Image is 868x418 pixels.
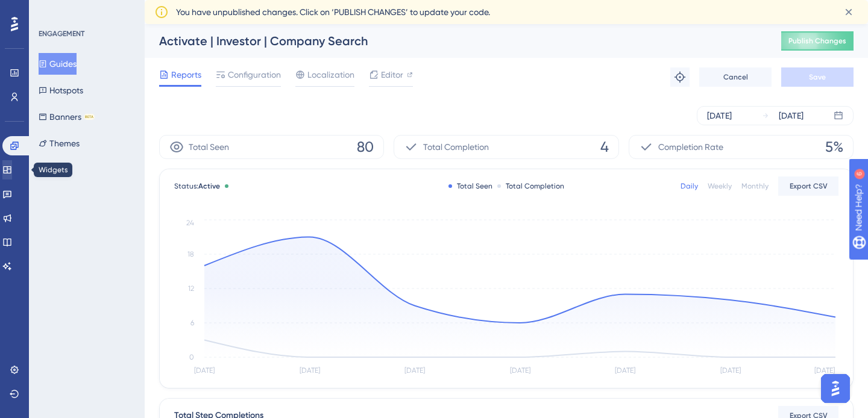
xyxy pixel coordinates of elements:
tspan: [DATE] [300,366,320,375]
tspan: 6 [190,319,194,327]
span: 80 [357,137,374,157]
span: Cancel [723,72,748,82]
span: Publish Changes [788,36,846,46]
span: Total Completion [423,140,489,154]
div: Total Completion [497,181,564,191]
button: BannersBETA [39,106,95,128]
tspan: 18 [187,250,194,258]
tspan: [DATE] [404,366,425,375]
span: Localization [307,67,354,82]
tspan: 12 [188,284,194,293]
div: Total Seen [448,181,492,191]
div: Activate | Investor | Company Search [159,33,751,49]
tspan: [DATE] [720,366,741,375]
span: Total Seen [189,140,229,154]
button: Export CSV [778,176,838,196]
div: Monthly [741,181,769,191]
button: Guides [39,53,77,75]
div: [DATE] [779,108,804,123]
span: Active [198,182,220,190]
iframe: UserGuiding AI Assistant Launcher [817,370,854,407]
tspan: [DATE] [814,366,835,375]
div: [DATE] [707,108,732,123]
span: Save [809,72,826,82]
button: Hotspots [39,80,83,101]
div: 6 [84,6,87,16]
span: Reports [171,67,201,82]
button: Save [781,67,854,87]
div: Daily [681,181,698,191]
span: 5% [825,137,843,157]
span: Export CSV [790,181,828,191]
span: Status: [174,181,220,191]
span: 4 [600,137,609,157]
div: BETA [84,114,95,120]
button: Publish Changes [781,31,854,51]
span: Need Help? [28,3,75,17]
div: Weekly [708,181,732,191]
span: Configuration [228,67,281,82]
tspan: [DATE] [194,366,215,375]
span: Completion Rate [658,140,723,154]
tspan: 24 [186,219,194,227]
span: Editor [381,67,403,82]
tspan: 0 [189,353,194,361]
div: ENGAGEMENT [39,29,84,39]
tspan: [DATE] [510,366,530,375]
button: Cancel [699,67,772,87]
tspan: [DATE] [615,366,635,375]
button: Themes [39,133,80,154]
span: You have unpublished changes. Click on ‘PUBLISH CHANGES’ to update your code. [176,5,490,19]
